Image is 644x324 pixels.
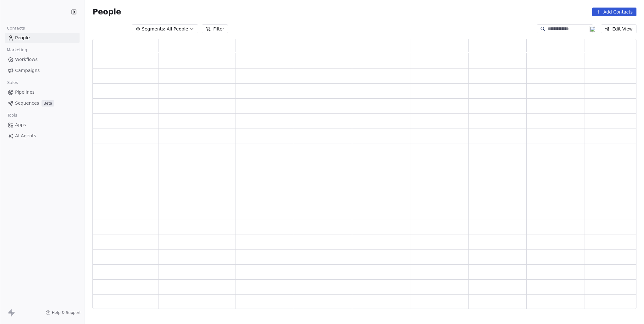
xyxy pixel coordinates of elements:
button: Edit View [601,25,636,33]
span: Tools [4,111,20,120]
span: Pipelines [15,89,35,96]
span: Campaigns [15,67,40,74]
a: Help & Support [46,310,81,315]
a: AI Agents [5,131,80,141]
button: Add Contacts [592,8,636,16]
div: grid [93,53,643,309]
button: Filter [202,25,228,33]
span: Segments: [142,26,165,32]
span: All People [167,26,188,32]
a: Apps [5,120,80,130]
a: SequencesBeta [5,98,80,108]
span: Marketing [4,45,30,55]
img: 19.png [590,26,595,32]
a: People [5,33,80,43]
a: Campaigns [5,65,80,76]
span: People [15,35,30,41]
span: Sales [4,78,21,87]
span: Apps [15,122,26,128]
span: Contacts [4,24,28,33]
span: Workflows [15,56,38,63]
span: People [92,7,121,17]
span: Help & Support [52,310,81,315]
a: Workflows [5,54,80,65]
span: Beta [42,100,54,107]
span: Sequences [15,100,39,107]
a: Pipelines [5,87,80,97]
span: AI Agents [15,133,36,139]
